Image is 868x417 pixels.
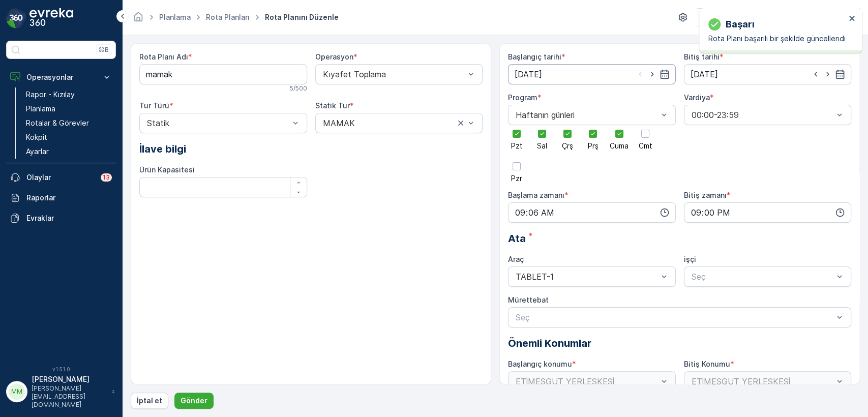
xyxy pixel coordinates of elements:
[22,87,116,102] a: Rapor - Kızılay
[26,213,112,223] p: Evraklar
[22,102,116,116] a: Planlama
[26,172,95,183] p: Olaylar
[22,116,116,130] a: Rotalar & Görevler
[6,167,116,188] a: Olaylar13
[315,52,353,61] label: Operasyon
[26,90,75,100] p: Rapor - Kızılay
[508,255,524,263] label: Araç
[508,295,549,304] label: Mürettebat
[139,165,195,174] label: Ürün Kapasitesi
[508,64,676,84] input: dd/mm/yyyy
[26,132,47,142] p: Kokpit
[684,52,720,61] label: Bitiş tarihi
[516,311,833,323] p: Seç
[159,13,191,21] a: Planlama
[139,141,186,157] span: İlave bilgi
[206,13,250,21] a: Rota Planları
[9,383,25,400] div: MM
[537,142,547,150] span: Sal
[508,93,537,102] label: Program
[588,142,598,150] span: Prş
[133,15,144,24] a: Ana Sayfa
[139,101,169,110] label: Tur Türü
[684,93,710,102] label: Vardiya
[6,67,116,87] button: Operasyonlar
[29,8,73,28] img: logo_dark-DEwI_e13.png
[315,101,350,110] label: Statik Tur
[6,208,116,228] a: Evraklar
[708,34,846,44] p: Rota Planı başarılı bir şekilde güncellendi
[139,52,188,61] label: Rota Planı Adı
[511,175,522,182] span: Pzr
[508,336,851,351] p: Önemli Konumlar
[22,144,116,159] a: Ayarlar
[610,142,628,150] span: Cuma
[684,360,730,368] label: Bitiş Konumu
[263,12,341,22] span: Rota Planını Düzenle
[684,191,727,199] label: Bitiş zamanı
[511,142,523,150] span: Pzt
[26,72,96,82] p: Operasyonlar
[726,17,755,32] p: başarı
[32,374,107,384] p: [PERSON_NAME]
[137,396,162,406] p: İptal et
[22,130,116,144] a: Kokpit
[174,393,214,409] button: Gönder
[849,14,856,24] button: close
[508,52,561,61] label: Başlangıç tarihi
[131,393,168,409] button: İptal et
[290,84,307,93] p: 5 / 500
[692,271,834,283] p: Seç
[6,8,26,28] img: logo
[6,366,116,372] span: v 1.51.0
[26,146,49,157] p: Ayarlar
[562,142,573,150] span: Çrş
[181,396,207,406] p: Gönder
[6,188,116,208] a: Raporlar
[99,46,109,54] p: ⌘B
[697,12,715,23] img: k%C4%B1z%C4%B1lay.png
[26,118,89,128] p: Rotalar & Görevler
[32,384,107,409] p: [PERSON_NAME][EMAIL_ADDRESS][DOMAIN_NAME]
[508,360,572,368] label: Başlangıç konumu
[639,142,652,150] span: Cmt
[26,193,112,203] p: Raporlar
[508,231,526,246] span: Ata
[26,104,55,114] p: Planlama
[6,374,116,409] button: MM[PERSON_NAME][PERSON_NAME][EMAIL_ADDRESS][DOMAIN_NAME]
[508,191,564,199] label: Başlama zamanı
[697,8,860,26] button: Kızılay-[GEOGRAPHIC_DATA](+03:00)
[684,255,696,263] label: işçi
[103,173,110,182] p: 13
[684,64,852,84] input: dd/mm/yyyy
